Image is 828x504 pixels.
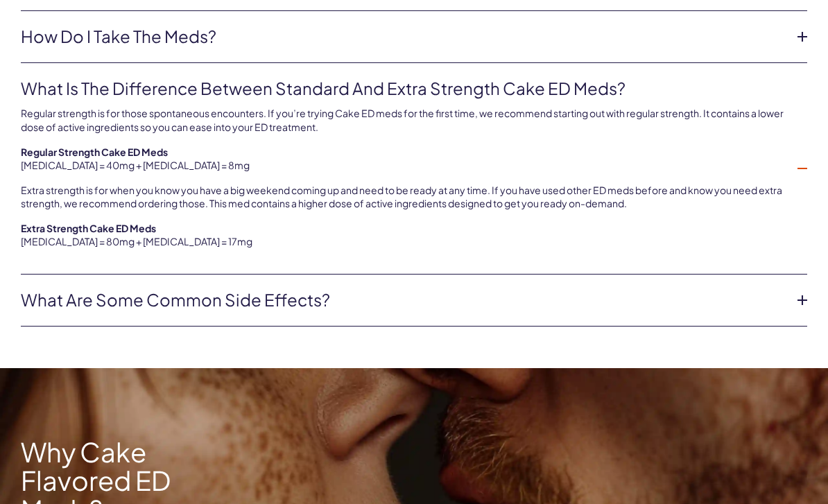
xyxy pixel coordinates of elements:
p: [MEDICAL_DATA] = 40mg + [MEDICAL_DATA] = 8mg [21,146,785,173]
a: What are some common side effects? [21,289,785,313]
p: Extra strength is for when you know you have a big weekend coming up and need to be ready at any ... [21,184,785,211]
p: Regular strength is for those spontaneous encounters. If you’re trying Cake ED meds for the first... [21,107,785,134]
b: Regular Strength Cake ED Meds [21,146,168,159]
p: [MEDICAL_DATA] = 80mg + [MEDICAL_DATA] = 17mg [21,223,785,250]
a: How do I take the meds? [21,26,785,49]
b: Extra Strength Cake ED Meds [21,223,156,235]
a: What is the difference between Standard and Extra Strength Cake ED meds? [21,78,785,101]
